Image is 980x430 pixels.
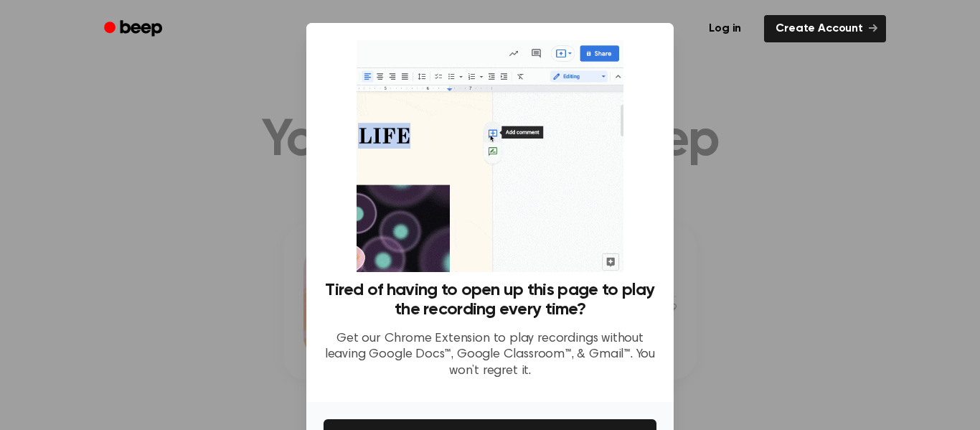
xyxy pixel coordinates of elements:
a: Log in [694,12,755,45]
p: Get our Chrome Extension to play recordings without leaving Google Docs™, Google Classroom™, & Gm... [324,331,656,380]
a: Create Account [764,15,886,42]
img: Beep extension in action [357,40,623,272]
h3: Tired of having to open up this page to play the recording every time? [324,281,656,319]
a: Beep [94,15,175,43]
